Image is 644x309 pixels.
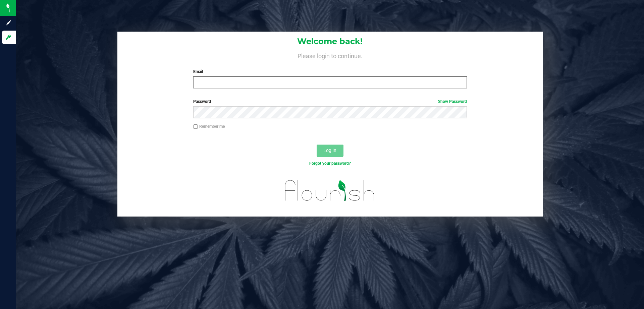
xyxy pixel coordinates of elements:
[317,145,343,157] button: Log In
[117,51,543,59] h4: Please login to continue.
[309,161,351,166] a: Forgot your password?
[193,69,467,75] label: Email
[193,124,198,129] input: Remember me
[5,20,12,26] inline-svg: Sign up
[277,173,383,208] img: flourish_logo.svg
[438,99,467,104] a: Show Password
[117,37,543,46] h1: Welcome back!
[323,148,336,153] span: Log In
[5,34,12,41] inline-svg: Log in
[193,99,211,104] span: Password
[193,123,225,129] label: Remember me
